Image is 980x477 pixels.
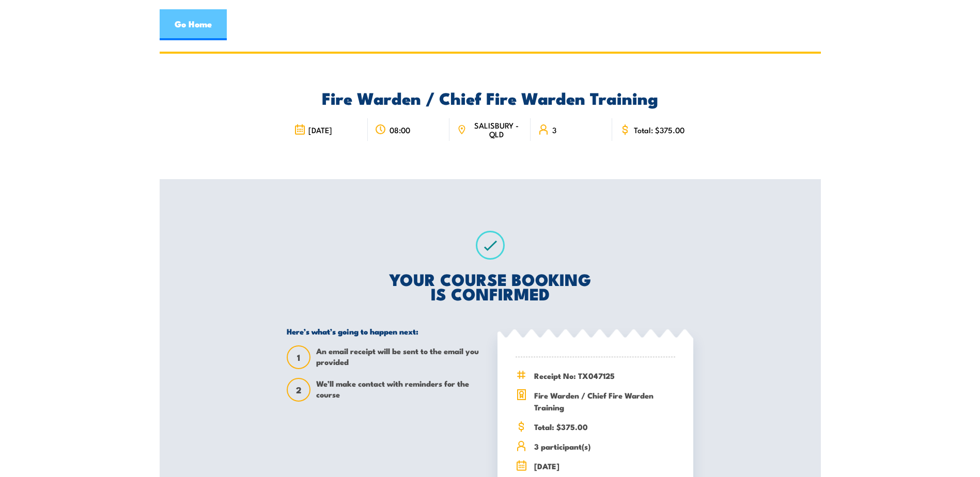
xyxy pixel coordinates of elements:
[288,385,309,395] span: 2
[634,125,685,134] span: Total: $375.00
[287,90,693,105] h2: Fire Warden / Chief Fire Warden Training
[316,345,483,369] span: An email receipt will be sent to the email you provided
[316,378,483,402] span: We’ll make contact with reminders for the course
[287,272,693,300] h2: YOUR COURSE BOOKING IS CONFIRMED
[534,440,675,452] span: 3 participant(s)
[552,125,556,134] span: 3
[288,352,309,363] span: 1
[534,421,675,433] span: Total: $375.00
[390,125,410,134] span: 08:00
[470,121,523,138] span: SALISBURY - QLD
[308,125,332,134] span: [DATE]
[534,370,675,381] span: Receipt No: TX047125
[287,326,483,336] h5: Here’s what’s going to happen next:
[160,9,227,40] a: Go Home
[534,460,675,472] span: [DATE]
[534,389,675,413] span: Fire Warden / Chief Fire Warden Training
